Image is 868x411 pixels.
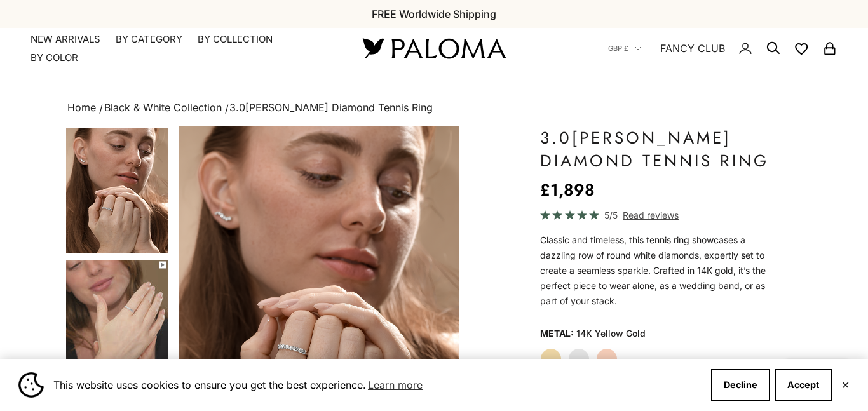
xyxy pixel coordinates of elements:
p: FREE Worldwide Shipping [372,6,496,22]
img: #YellowGold #WhiteGold #RoseGold [66,128,168,253]
button: GBP £ [608,43,641,54]
button: Go to item 4 [65,126,169,255]
a: Black & White Collection [104,101,222,114]
nav: breadcrumbs [65,99,803,117]
sale-price: £1,898 [540,177,595,203]
span: This website uses cookies to ensure you get the best experience. [53,375,701,394]
nav: Primary navigation [31,33,332,64]
nav: Secondary navigation [608,28,837,69]
summary: By Category [116,33,182,46]
img: Cookie banner [18,372,44,398]
button: Go to item 5 [65,259,169,387]
a: NEW ARRIVALS [31,33,100,46]
span: 5/5 [604,208,618,222]
h1: 3.0[PERSON_NAME] Diamond Tennis Ring [540,126,771,172]
button: Accept [775,369,832,401]
button: Decline [711,369,770,401]
variant-option-value: 14K Yellow Gold [576,324,646,343]
a: Home [67,101,96,114]
span: GBP £ [608,43,628,54]
legend: Metal: [540,324,574,343]
a: 5/5 Read reviews [540,208,771,222]
button: Close [841,381,850,389]
p: Classic and timeless, this tennis ring showcases a dazzling row of round white diamonds, expertly... [540,232,771,309]
img: #YellowGold #WhiteGold #RoseGold [66,260,168,386]
summary: By Color [31,51,78,64]
summary: By Collection [198,33,273,46]
span: Read reviews [623,208,679,222]
span: 3.0[PERSON_NAME] Diamond Tennis Ring [229,101,433,114]
a: Learn more [366,375,424,394]
a: FANCY CLUB [660,40,725,57]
